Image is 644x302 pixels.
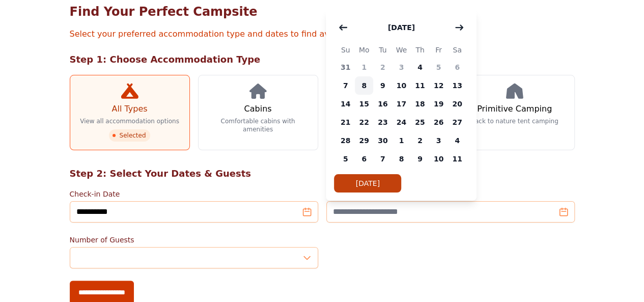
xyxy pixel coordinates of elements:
[373,113,392,131] span: 23
[70,75,190,150] a: All Types View all accommodation options Selected
[355,131,374,150] span: 29
[392,150,411,168] span: 8
[448,95,467,113] span: 20
[448,44,467,56] span: Sa
[336,95,355,113] span: 14
[448,76,467,95] span: 13
[70,167,575,181] h2: Step 2: Select Your Dates & Guests
[429,131,448,150] span: 3
[411,131,430,150] span: 2
[392,131,411,150] span: 1
[70,189,318,199] label: Check-in Date
[429,76,448,95] span: 12
[373,44,392,56] span: Tu
[411,113,430,131] span: 25
[336,76,355,95] span: 7
[448,58,467,76] span: 6
[378,17,425,38] button: [DATE]
[471,117,558,125] p: Back to nature tent camping
[373,76,392,95] span: 9
[336,131,355,150] span: 28
[70,28,575,40] p: Select your preferred accommodation type and dates to find available options.
[392,95,411,113] span: 17
[455,75,575,150] a: Primitive Camping Back to nature tent camping
[373,150,392,168] span: 7
[392,113,411,131] span: 24
[207,117,310,133] p: Comfortable cabins with amenities
[392,58,411,76] span: 3
[244,103,271,115] h3: Cabins
[198,75,318,150] a: Cabins Comfortable cabins with amenities
[373,131,392,150] span: 30
[355,76,374,95] span: 8
[355,58,374,76] span: 1
[429,58,448,76] span: 5
[70,52,575,67] h2: Step 1: Choose Accommodation Type
[477,103,552,115] h3: Primitive Camping
[355,44,374,56] span: Mo
[355,113,374,131] span: 22
[111,103,147,115] h3: All Types
[70,4,575,20] h1: Find Your Perfect Campsite
[411,44,430,56] span: Th
[373,58,392,76] span: 2
[373,95,392,113] span: 16
[392,76,411,95] span: 10
[429,95,448,113] span: 19
[109,129,150,142] span: Selected
[355,95,374,113] span: 15
[448,131,467,150] span: 4
[448,113,467,131] span: 27
[336,150,355,168] span: 5
[392,44,411,56] span: We
[334,174,401,193] button: [DATE]
[336,113,355,131] span: 21
[429,44,448,56] span: Fr
[429,150,448,168] span: 10
[411,58,430,76] span: 4
[336,44,355,56] span: Su
[411,95,430,113] span: 18
[80,117,179,125] p: View all accommodation options
[429,113,448,131] span: 26
[411,150,430,168] span: 9
[448,150,467,168] span: 11
[336,58,355,76] span: 31
[70,235,318,245] label: Number of Guests
[355,150,374,168] span: 6
[411,76,430,95] span: 11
